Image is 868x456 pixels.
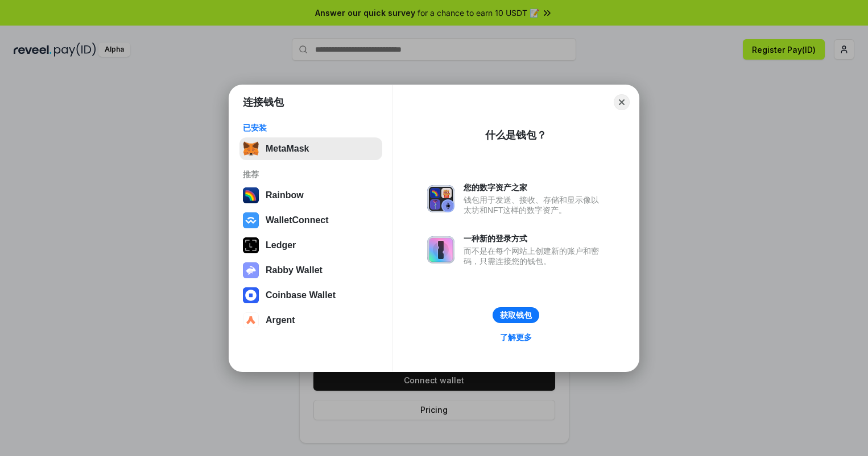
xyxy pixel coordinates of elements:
div: 一种新的登录方式 [464,233,605,244]
div: Rainbow [266,190,304,200]
div: 推荐 [243,169,379,179]
img: svg+xml,%3Csvg%20xmlns%3D%22http%3A%2F%2Fwww.w3.org%2F2000%2Fsvg%22%20fill%3D%22none%22%20viewBox... [427,185,454,212]
img: svg+xml,%3Csvg%20width%3D%2228%22%20height%3D%2228%22%20viewBox%3D%220%200%2028%2028%22%20fill%3D... [243,287,259,303]
div: WalletConnect [266,215,329,225]
a: 了解更多 [493,330,539,345]
button: Argent [239,309,382,332]
div: Coinbase Wallet [266,290,336,300]
button: WalletConnect [239,209,382,232]
img: svg+xml,%3Csvg%20width%3D%22120%22%20height%3D%22120%22%20viewBox%3D%220%200%20120%20120%22%20fil... [243,187,259,203]
img: svg+xml,%3Csvg%20fill%3D%22none%22%20height%3D%2233%22%20viewBox%3D%220%200%2035%2033%22%20width%... [243,141,259,157]
img: svg+xml,%3Csvg%20width%3D%2228%22%20height%3D%2228%22%20viewBox%3D%220%200%2028%2028%22%20fill%3D... [243,212,259,228]
div: 已安装 [243,123,379,133]
div: Argent [266,315,295,325]
button: Rainbow [239,184,382,207]
button: Coinbase Wallet [239,284,382,307]
div: Ledger [266,240,296,250]
button: 获取钱包 [493,307,539,323]
img: svg+xml,%3Csvg%20xmlns%3D%22http%3A%2F%2Fwww.w3.org%2F2000%2Fsvg%22%20fill%3D%22none%22%20viewBox... [243,262,259,278]
button: Rabby Wallet [239,259,382,282]
div: Rabby Wallet [266,265,323,275]
div: 什么是钱包？ [485,128,547,142]
img: svg+xml,%3Csvg%20xmlns%3D%22http%3A%2F%2Fwww.w3.org%2F2000%2Fsvg%22%20width%3D%2228%22%20height%3... [243,237,259,253]
div: MetaMask [266,144,309,154]
h1: 连接钱包 [243,95,284,109]
img: svg+xml,%3Csvg%20xmlns%3D%22http%3A%2F%2Fwww.w3.org%2F2000%2Fsvg%22%20fill%3D%22none%22%20viewBox... [427,236,454,263]
button: Ledger [239,234,382,257]
div: 获取钱包 [500,310,532,320]
div: 了解更多 [500,332,532,342]
div: 而不是在每个网站上创建新的账户和密码，只需连接您的钱包。 [464,246,605,266]
img: svg+xml,%3Csvg%20width%3D%2228%22%20height%3D%2228%22%20viewBox%3D%220%200%2028%2028%22%20fill%3D... [243,312,259,328]
div: 钱包用于发送、接收、存储和显示像以太坊和NFT这样的数字资产。 [464,195,605,215]
button: Close [614,94,630,110]
button: MetaMask [239,137,382,160]
div: 您的数字资产之家 [464,182,605,193]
